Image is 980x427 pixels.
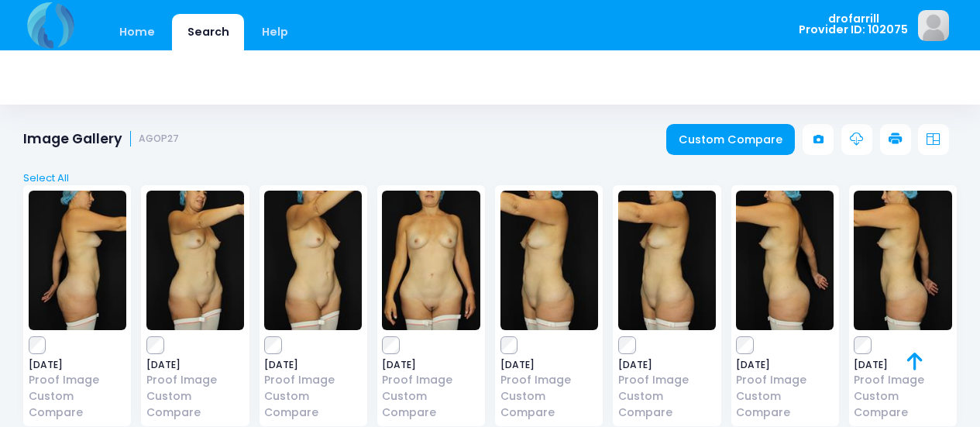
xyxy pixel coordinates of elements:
[172,14,244,50] a: Search
[264,388,362,421] a: Custom Compare
[500,388,598,421] a: Custom Compare
[264,191,362,330] img: image
[500,191,598,330] img: image
[799,13,908,36] span: drofarrill Provider ID: 102075
[146,191,244,330] img: image
[854,360,951,370] span: [DATE]
[500,372,598,388] a: Proof Image
[264,372,362,388] a: Proof Image
[618,191,716,330] img: image
[264,360,362,370] span: [DATE]
[29,360,126,370] span: [DATE]
[666,124,796,155] a: Custom Compare
[23,131,179,147] h1: Image Gallery
[854,388,951,421] a: Custom Compare
[918,10,949,41] img: image
[382,360,480,370] span: [DATE]
[618,388,716,421] a: Custom Compare
[382,388,480,421] a: Custom Compare
[854,372,951,388] a: Proof Image
[247,14,304,50] a: Help
[146,360,244,370] span: [DATE]
[618,360,716,370] span: [DATE]
[382,191,480,330] img: image
[146,372,244,388] a: Proof Image
[146,388,244,421] a: Custom Compare
[500,360,598,370] span: [DATE]
[104,14,170,50] a: Home
[139,133,179,145] small: AGOP27
[382,372,480,388] a: Proof Image
[736,372,834,388] a: Proof Image
[736,191,834,330] img: image
[29,372,126,388] a: Proof Image
[19,170,962,186] a: Select All
[29,191,126,330] img: image
[736,388,834,421] a: Custom Compare
[29,388,126,421] a: Custom Compare
[854,191,951,330] img: image
[618,372,716,388] a: Proof Image
[736,360,834,370] span: [DATE]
